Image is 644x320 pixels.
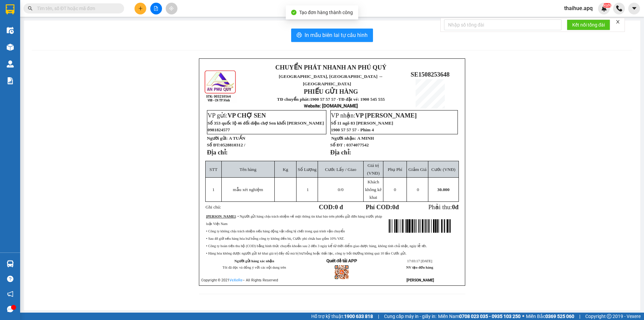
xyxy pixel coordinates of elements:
[206,237,344,240] span: • Sau 48 giờ nếu hàng hóa hư hỏng công ty không đền bù, Cước phí chưa bao gồm 10% VAT.
[150,3,162,14] button: file-add
[291,29,373,42] button: printerIn mẫu biên lai tự cấu hình
[310,97,338,102] strong: 1900 57 57 57 -
[233,187,263,192] span: mẫu xét nghiệm
[207,149,228,156] strong: Địa chỉ:
[567,19,610,30] button: Kết nối tổng đài
[344,314,373,319] strong: 1900 633 818
[279,74,383,86] span: [GEOGRAPHIC_DATA], [GEOGRAPHIC_DATA] ↔ [GEOGRAPHIC_DATA]
[384,313,436,320] span: Cung cấp máy in - giấy in:
[7,276,13,282] span: question-circle
[169,6,174,11] span: aim
[366,203,399,211] strong: Phí COD: đ
[417,187,419,192] span: 0
[522,315,524,318] span: ⚪️
[212,187,215,192] span: 1
[7,306,13,312] span: message
[431,167,455,172] span: Cước (VNĐ)
[338,187,343,192] span: /0
[7,260,14,267] img: warehouse-icon
[229,136,245,141] span: A TUẤN
[365,179,381,200] span: Khách không kê khai
[229,278,243,282] a: VeXeRe
[335,203,343,211] span: 0 đ
[319,203,343,211] strong: COD:
[607,314,611,319] span: copyright
[201,278,278,282] span: Copyright © 2021 – All Rights Reserved
[388,167,402,172] span: Phụ Phí
[14,5,63,27] strong: CHUYỂN PHÁT NHANH AN PHÚ QUÝ
[222,266,286,269] span: Tôi đã đọc và đồng ý với các nội dung trên
[206,229,345,233] span: • Công ty không chịu trách nhiệm nếu hàng động vật sống bị chết trong quá trình vận chuyển
[3,36,12,70] img: logo
[357,136,374,141] span: A MINH
[392,203,395,211] span: 0
[455,203,459,211] span: đ
[346,142,369,147] span: 0374077542
[206,252,407,255] span: • Hàng hóa không được người gửi kê khai giá trị đầy đủ mà bị hư hỏng hoặc thất lạc, công ty bồi t...
[331,127,374,132] span: 1900 57 57 57 - Phím 4
[307,187,309,192] span: 1
[206,215,382,226] span: : • Người gửi hàng chịu trách nhiệm về mọi thông tin khai báo trên phiếu gửi đơn hàng trước pháp ...
[603,3,611,8] sup: NaN
[299,10,353,15] span: Tạo đơn hàng thành công
[407,278,434,282] strong: [PERSON_NAME]
[428,203,459,211] span: Phải thu:
[615,19,620,24] span: close
[331,136,356,141] strong: Người nhận:
[406,266,433,269] strong: NV tạo đơn hàng
[7,77,14,84] img: solution-icon
[331,112,417,119] span: VP nhận:
[208,121,324,126] span: Số 353 quốc lộ 46 đối diện chợ Sen khối [PERSON_NAME]
[356,112,417,119] span: VP [PERSON_NAME]
[408,167,426,172] span: Giảm Giá
[330,149,351,156] strong: Địa chỉ:
[394,187,396,192] span: 0
[206,215,235,218] strong: [PERSON_NAME]
[28,6,33,11] span: search
[452,203,455,211] span: 0
[220,142,245,147] span: 0528810312 /
[579,313,580,320] span: |
[325,167,356,172] span: Cước Lấy / Giao
[239,167,256,172] span: Tên hàng
[326,258,357,263] strong: Quét để tải APP
[204,70,237,103] img: logo
[631,5,637,11] span: caret-down
[210,167,218,172] span: STT
[135,3,146,14] button: plus
[304,103,358,108] strong: : [DOMAIN_NAME]
[367,163,380,176] span: Giá trị (VNĐ)
[338,97,385,102] strong: TĐ đặt vé: 1900 545 555
[14,29,63,51] span: [GEOGRAPHIC_DATA], [GEOGRAPHIC_DATA] ↔ [GEOGRAPHIC_DATA]
[207,142,245,147] strong: Số ĐT:
[207,136,228,141] strong: Người gửi:
[7,291,13,297] span: notification
[444,19,561,30] input: Nhập số tổng đài
[616,5,622,11] img: phone-icon
[7,60,14,67] img: warehouse-icon
[7,44,14,51] img: warehouse-icon
[208,127,230,132] span: 0981824577
[411,71,449,78] span: SE1508253648
[407,259,432,263] span: 17:03:17 [DATE]
[304,88,358,95] strong: PHIẾU GỬI HÀNG
[37,5,116,12] input: Tìm tên, số ĐT hoặc mã đơn
[7,27,14,34] img: warehouse-icon
[559,4,598,12] span: thaihue.apq
[545,314,574,319] strong: 0369 525 060
[154,6,158,11] span: file-add
[601,5,607,11] img: icon-new-feature
[311,313,373,320] span: Hỗ trợ kỹ thuật:
[208,112,266,119] span: VP gửi:
[291,10,297,15] span: check-circle
[526,313,574,320] span: Miền Bắc
[572,21,605,29] span: Kết nối tổng đài
[331,121,393,126] span: Số 11 ngõ 83 [PERSON_NAME]
[298,167,317,172] span: Số Lượng
[438,313,521,320] span: Miền Nam
[227,112,266,119] span: VP CHỢ SEN
[206,244,427,248] span: • Công ty hoàn tiền thu hộ (COD) bằng hình thức chuyển khoản sau 2 đến 3 ngày kể từ thời điểm gia...
[234,259,274,263] strong: Người gửi hàng xác nhận
[206,204,221,210] span: Ghi chú:
[166,3,177,14] button: aim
